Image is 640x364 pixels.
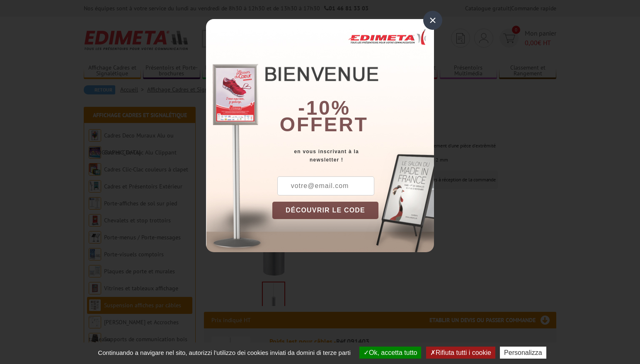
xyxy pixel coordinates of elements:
[272,147,434,164] div: en vous inscrivant à la newsletter !
[423,11,442,30] div: ×
[280,113,368,135] font: offert
[94,349,355,356] span: Continuando a navigare nel sito, autorizzi l’utilizzo dei cookies inviati da domini di terze parti
[298,97,350,119] b: -10%
[359,347,422,359] button: Ok, accetta tutto
[272,202,378,219] button: DÉCOUVRIR LE CODE
[277,176,374,195] input: votre@email.com
[426,347,495,359] button: Rifiuta tutti i cookie
[500,347,546,359] button: Personalizza (finestra modale)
